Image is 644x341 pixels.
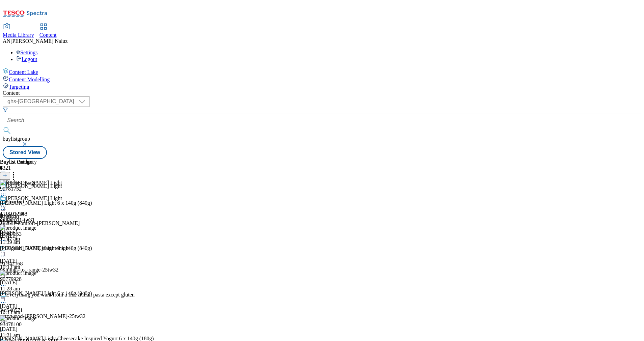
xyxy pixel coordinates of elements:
span: Media Library [3,32,34,38]
span: Targeting [9,84,29,90]
button: Stored View [3,146,47,159]
a: Content Lake [3,68,641,75]
a: Logout [16,56,37,62]
span: Content [39,32,57,38]
span: AN [3,38,10,44]
a: Media Library [3,24,34,38]
svg: Search Filters [3,107,8,112]
span: Content Modelling [9,77,50,82]
span: Content Lake [9,69,38,75]
a: Settings [16,50,38,55]
a: Content Modelling [3,75,641,83]
a: Targeting [3,83,641,90]
a: Content [39,24,57,38]
input: Search [3,114,641,127]
span: [PERSON_NAME] Naluz [10,38,68,44]
span: buylistgroup [3,136,30,142]
div: Content [3,90,641,96]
